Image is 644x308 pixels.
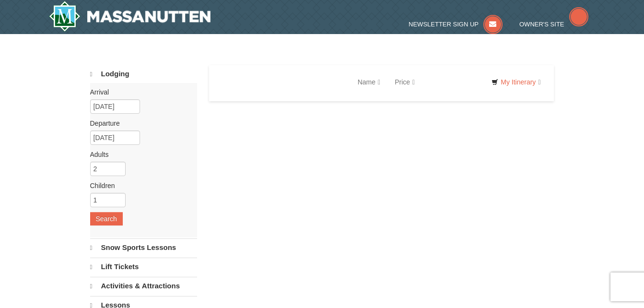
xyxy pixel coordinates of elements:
a: Name [351,72,387,92]
a: Price [387,72,422,92]
a: Activities & Attractions [90,277,197,295]
a: Snow Sports Lessons [90,238,197,257]
a: Newsletter Sign Up [409,21,503,28]
label: Adults [90,150,190,159]
button: Search [90,212,123,225]
a: Massanutten Resort [49,1,211,32]
span: Owner's Site [519,21,564,28]
span: Newsletter Sign Up [409,21,479,28]
a: Lift Tickets [90,258,197,276]
label: Departure [90,118,190,128]
a: Lodging [90,65,197,83]
img: Massanutten Resort Logo [49,1,211,32]
a: Owner's Site [519,21,588,28]
label: Children [90,181,190,190]
label: Arrival [90,87,190,97]
a: My Itinerary [485,75,547,89]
